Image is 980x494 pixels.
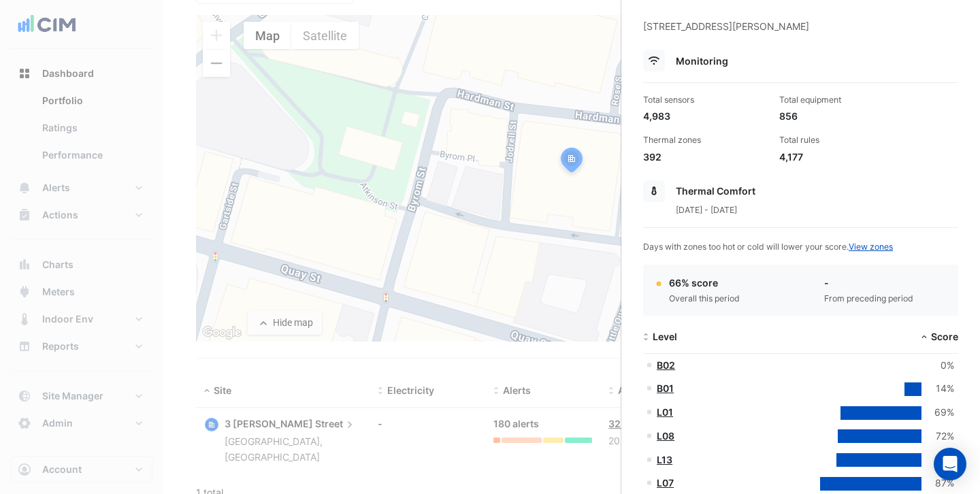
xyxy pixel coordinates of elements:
a: L01 [657,406,673,418]
div: - [824,276,913,290]
a: L13 [657,454,672,465]
div: 69% [921,405,954,421]
span: Monitoring [676,55,728,67]
div: 856 [779,109,904,123]
span: Thermal Comfort [676,185,755,197]
div: Overall this period [669,293,740,305]
a: B02 [657,359,675,371]
div: Thermal zones [643,134,768,146]
div: Open Intercom Messenger [934,448,966,480]
div: 73% [921,452,954,468]
div: [STREET_ADDRESS][PERSON_NAME] [643,19,958,50]
a: B01 [657,382,674,394]
a: L07 [657,477,674,489]
a: L08 [657,430,674,442]
div: 14% [921,381,954,397]
span: [DATE] - [DATE] [676,205,737,215]
a: View zones [849,242,893,252]
div: Total rules [779,134,904,146]
div: 0% [921,358,954,374]
div: From preceding period [824,293,913,305]
div: Total sensors [643,94,768,106]
div: 4,983 [643,109,768,123]
div: 66% score [669,276,740,290]
div: 87% [921,476,954,491]
span: Score [931,331,958,342]
span: Level [653,331,677,342]
div: 392 [643,150,768,164]
div: 4,177 [779,150,904,164]
div: Total equipment [779,94,904,106]
span: Days with zones too hot or cold will lower your score. [643,242,893,252]
div: 72% [921,429,954,444]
